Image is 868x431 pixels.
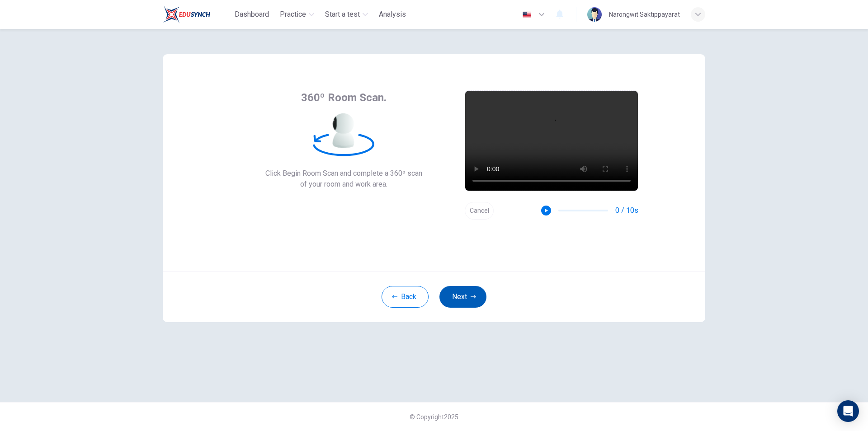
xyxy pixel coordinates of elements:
[321,6,372,23] button: Start a test
[231,6,273,23] button: Dashboard
[325,9,360,20] span: Start a test
[521,11,533,18] img: en
[439,286,486,308] button: Next
[837,400,859,422] div: Open Intercom Messenger
[465,202,494,220] button: Cancel
[163,5,210,23] img: Train Test logo
[235,9,269,20] span: Dashboard
[410,413,458,421] span: © Copyright 2025
[276,6,318,23] button: Practice
[609,9,680,20] div: Narongwit Saktippayarat
[615,205,638,216] span: 0 / 10s
[587,7,602,22] img: Profile picture
[375,6,410,23] button: Analysis
[163,5,231,23] a: Train Test logo
[379,9,406,20] span: Analysis
[301,90,387,105] span: 360º Room Scan.
[382,286,429,308] button: Back
[265,179,422,190] span: of your room and work area.
[280,9,306,20] span: Practice
[265,168,422,179] span: Click Begin Room Scan and complete a 360º scan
